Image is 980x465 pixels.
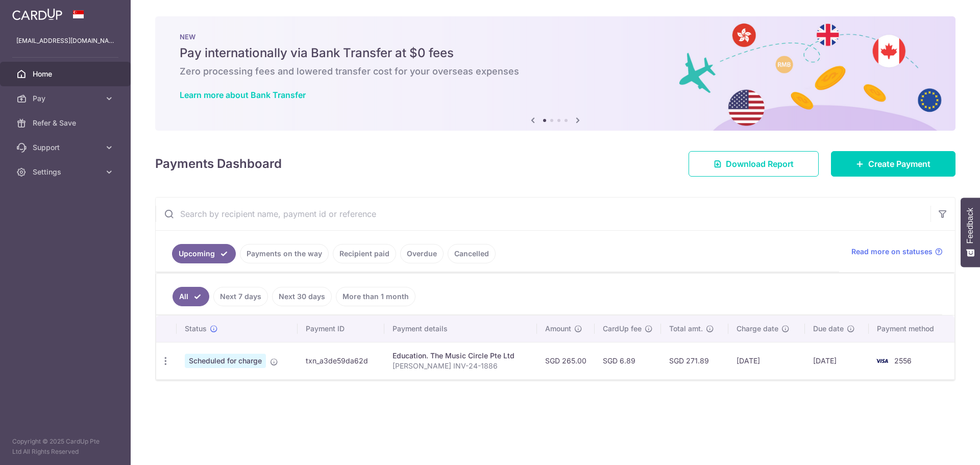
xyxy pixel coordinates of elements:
[240,244,329,263] a: Payments on the way
[915,434,970,460] iframe: Opens a widget where you can find more information
[155,155,282,173] h4: Payments Dashboard
[661,342,728,379] td: SGD 271.89
[669,324,703,334] span: Total amt.
[393,351,529,361] div: Education. The Music Circle Pte Ltd
[737,324,778,334] span: Charge date
[448,244,496,263] a: Cancelled
[869,315,954,342] th: Payment method
[180,90,306,100] a: Learn more about Bank Transfer
[868,158,930,170] span: Create Payment
[16,36,114,46] p: [EMAIL_ADDRESS][DOMAIN_NAME]
[12,8,62,20] img: CardUp
[213,287,268,306] a: Next 7 days
[851,247,933,257] span: Read more on statuses
[603,324,642,334] span: CardUp fee
[33,118,100,128] span: Refer & Save
[180,65,931,78] h6: Zero processing fees and lowered transfer cost for your overseas expenses
[172,244,236,263] a: Upcoming
[726,158,794,170] span: Download Report
[851,247,943,257] a: Read more on statuses
[595,342,661,379] td: SGD 6.89
[872,355,892,367] img: Bank Card
[33,167,100,177] span: Settings
[689,151,819,177] a: Download Report
[298,315,384,342] th: Payment ID
[831,151,955,177] a: Create Payment
[180,33,931,41] p: NEW
[966,208,975,243] span: Feedback
[180,45,931,61] h5: Pay internationally via Bank Transfer at $0 fees
[155,16,955,131] img: Bank transfer banner
[537,342,595,379] td: SGD 265.00
[33,93,100,104] span: Pay
[156,198,930,230] input: Search by recipient name, payment id or reference
[33,69,100,79] span: Home
[336,287,415,306] a: More than 1 month
[728,342,805,379] td: [DATE]
[545,324,571,334] span: Amount
[272,287,332,306] a: Next 30 days
[173,287,209,306] a: All
[185,324,207,334] span: Status
[393,361,529,371] p: [PERSON_NAME] INV-24-1886
[961,198,980,267] button: Feedback - Show survey
[33,142,100,153] span: Support
[384,315,537,342] th: Payment details
[298,342,384,379] td: txn_a3de59da62d
[894,356,912,365] span: 2556
[185,354,266,368] span: Scheduled for charge
[333,244,396,263] a: Recipient paid
[813,324,844,334] span: Due date
[400,244,444,263] a: Overdue
[805,342,869,379] td: [DATE]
